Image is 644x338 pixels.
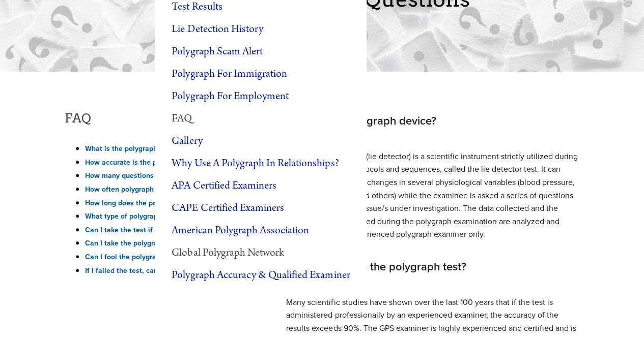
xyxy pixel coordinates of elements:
[155,41,367,63] a: Polygraph Scam Alert
[286,150,579,241] p: The polygraph device (lie detector) is a scientific instrument strictly utilized during specific ...
[155,85,367,108] a: Polygraph for Employment
[155,152,367,175] a: Why Use a Polygraph in Relationships?
[155,18,367,41] a: Lie Detection History
[85,143,183,153] a: What is the polygraph device?
[85,252,182,262] a: Can I fool the polygraph test?
[85,238,223,248] a: Can I take the polygraph test in my home?
[155,264,367,287] a: Polygraph Accuracy & Qualified Examiner
[155,130,367,152] a: Gallery
[155,63,367,85] a: Polygraph for Immigration
[286,112,579,129] h3: What is the polygraph device?
[85,265,244,275] a: If I failed the test, can I immediately retake one?
[155,242,367,264] a: Global Polygraph Network
[155,197,367,220] a: CAPE Certified Examiners
[65,112,269,125] h1: FAQ
[155,175,367,197] a: APA Certified Examiners
[155,220,367,242] a: American Polygraph Association
[85,198,215,208] a: How long does the polygraph test take?
[155,108,367,130] a: FAQ
[85,170,188,180] a: How many questions can I ask?
[286,258,579,275] h3: How accurate is the polygraph test?
[85,211,235,221] a: What type of polygraph device does GPS use?
[85,157,203,167] a: How accurate is the polygraph test?
[85,184,254,194] a: How often polygraph examinations are being used?
[85,225,260,235] a: Can I take the test if I suffer from a health condition?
